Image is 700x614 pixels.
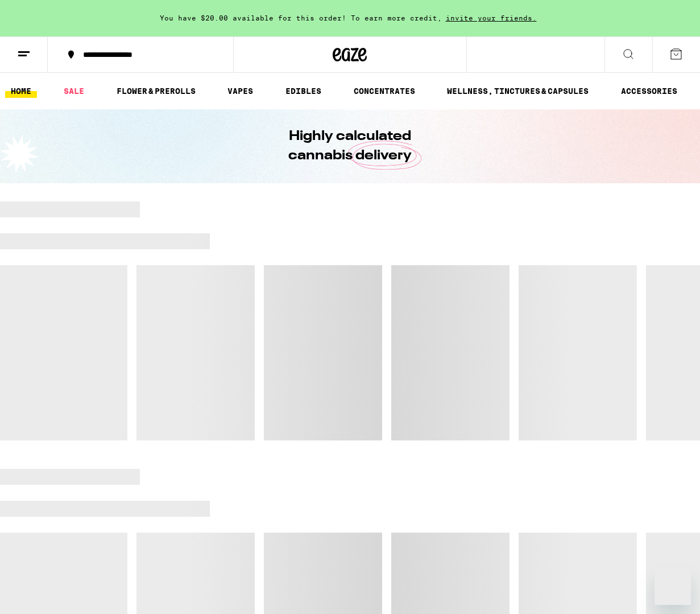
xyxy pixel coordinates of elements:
span: invite your friends. [442,14,541,22]
a: VAPES [222,84,259,98]
a: FLOWER & PREROLLS [111,84,201,98]
a: EDIBLES [280,84,327,98]
h1: Highly calculated cannabis delivery [256,127,444,166]
iframe: Button to launch messaging window [655,568,691,605]
a: CONCENTRATES [348,84,421,98]
span: You have $20.00 available for this order! To earn more credit, [160,14,442,22]
a: WELLNESS, TINCTURES & CAPSULES [441,84,594,98]
a: SALE [58,84,90,98]
a: ACCESSORIES [615,84,683,98]
a: HOME [5,84,37,98]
